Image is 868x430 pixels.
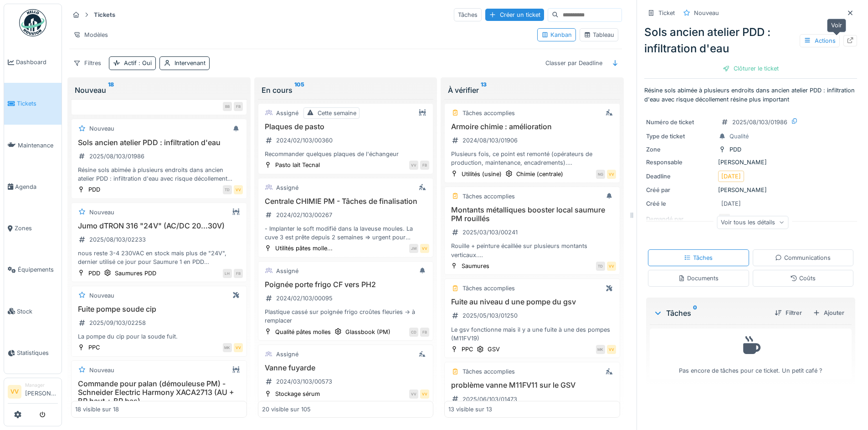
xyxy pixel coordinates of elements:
[223,185,232,194] div: TD
[790,274,816,283] div: Coûts
[462,262,489,270] div: Saumures
[17,349,58,357] span: Statistiques
[137,60,152,66] span: : Oui
[275,328,331,336] div: Qualité pâtes molles
[646,186,855,194] div: [PERSON_NAME]
[234,102,243,111] div: FB
[596,262,605,271] div: TD
[448,150,616,167] div: Plusieurs fois, ce point est remonté (opérateurs de production, maintenance, encadrements). Le bu...
[462,395,517,404] div: 2025/06/103/01473
[462,228,518,237] div: 2025/03/103/00241
[448,405,492,414] div: 13 visible sur 13
[541,56,606,70] div: Classer par Deadline
[448,122,616,131] h3: Armoire chimie : amélioration
[646,172,714,181] div: Deadline
[75,405,119,414] div: 18 visible sur 18
[88,343,100,352] div: PPC
[75,166,243,183] div: Résine sols abimée à plusieurs endroits dans ancien atelier PDD : infiltration d'eau avec risque ...
[4,207,62,249] a: Zones
[276,267,298,275] div: Assigné
[684,253,713,262] div: Tâches
[234,269,243,278] div: FB
[678,274,719,283] div: Documents
[721,172,741,181] div: [DATE]
[75,85,243,96] div: Nouveau
[262,364,430,372] h3: Vanne fuyarde
[8,385,21,399] li: VV
[276,109,298,117] div: Assigné
[462,192,515,201] div: Tâches accomplies
[420,390,429,399] div: VV
[607,345,616,354] div: VV
[276,211,332,219] div: 2024/02/103/00267
[115,269,156,278] div: Saumures PDD
[596,170,605,179] div: NG
[729,145,741,154] div: PDD
[18,141,58,150] span: Maintenance
[17,307,58,316] span: Stock
[234,185,243,194] div: VV
[175,59,205,67] div: Intervenant
[646,199,714,208] div: Créé le
[721,199,741,208] div: [DATE]
[462,311,518,320] div: 2025/05/103/01250
[75,332,243,341] div: La pompe du cip pour la soude fuit.
[275,161,320,169] div: Pasto lait Tecnal
[75,249,243,266] div: nous reste 3-4 230VAC en stock mais plus de "24V", dernier utilisé ce jour pour Saumure 1 en PDD ...
[108,85,114,96] sup: 18
[448,85,616,96] div: À vérifier
[25,382,58,389] div: Manager
[462,109,515,117] div: Tâches accomplies
[223,269,232,278] div: LH
[89,235,146,244] div: 2025/08/103/02233
[345,328,390,336] div: Glassbook (PM)
[646,186,714,194] div: Créé par
[15,224,58,233] span: Zones
[223,102,232,111] div: BB
[448,298,616,306] h3: Fuite au niveau d une pompe du gsv
[4,249,62,290] a: Équipements
[485,9,544,21] div: Créer un ticket
[409,390,418,399] div: VV
[809,307,848,319] div: Ajouter
[262,405,311,414] div: 20 visible sur 105
[88,185,100,194] div: PDD
[15,182,58,191] span: Agenda
[462,284,515,293] div: Tâches accomplies
[409,161,418,170] div: VV
[276,294,333,303] div: 2024/02/103/00095
[462,367,515,376] div: Tâches accomplies
[462,345,473,354] div: PPC
[17,99,58,108] span: Tickets
[644,86,857,103] p: Résine sols abimée à plusieurs endroits dans ancien atelier PDD : infiltration d'eau avec risque ...
[827,19,846,32] div: Voir
[646,118,714,126] div: Numéro de ticket
[454,8,482,21] div: Tâches
[262,224,430,242] div: - Implanter le soft modifié dans la laveuse moules. La cuve 3 est prête depuis 2 semaines => urge...
[516,170,563,178] div: Chimie (centrale)
[25,382,58,401] li: [PERSON_NAME]
[223,343,232,352] div: MK
[89,366,114,374] div: Nouveau
[19,9,46,36] img: Badge_color-CXgf-gQk.svg
[69,56,105,70] div: Filtres
[646,145,714,154] div: Zone
[262,122,430,131] h3: Plaques de pasto
[90,10,119,19] strong: Tickets
[318,109,356,117] div: Cette semaine
[541,30,572,39] div: Kanban
[89,208,114,217] div: Nouveau
[234,343,243,352] div: VV
[607,262,616,271] div: VV
[717,216,788,229] div: Voir tous les détails
[694,9,719,17] div: Nouveau
[262,150,430,158] div: Recommander quelques plaques de l'échangeur
[4,291,62,332] a: Stock
[4,41,62,83] a: Dashboard
[69,28,112,41] div: Modèles
[693,308,697,319] sup: 0
[276,136,333,145] div: 2024/02/103/00360
[4,332,62,374] a: Statistiques
[75,222,243,230] h3: Jumo dTRON 316 "24V" (AC/DC 20...30V)
[771,307,806,319] div: Filtrer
